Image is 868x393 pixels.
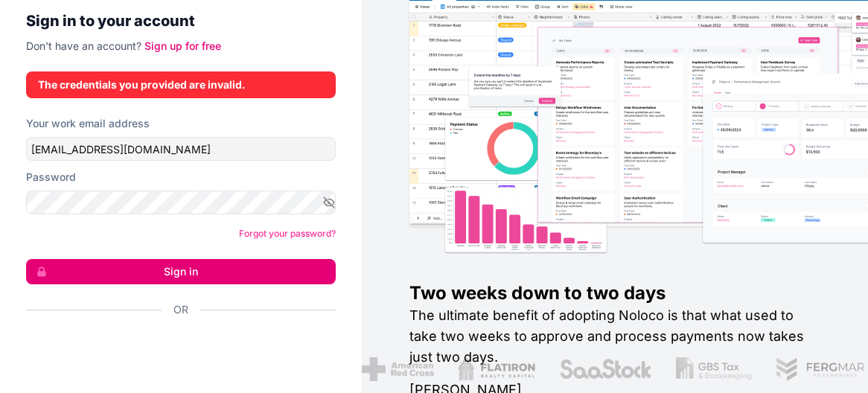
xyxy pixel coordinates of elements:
[407,357,485,381] img: /assets/flatiron-C8eUkumj.png
[38,77,324,92] div: The credentials you provided are invalid.
[26,259,336,284] button: Sign in
[311,357,383,381] img: /assets/american-red-cross-BAupjrZR.png
[19,333,331,366] iframe: Sign in with Google Button
[26,191,336,214] input: Password
[239,228,336,239] a: Forgot your password?
[173,302,188,317] span: Or
[26,137,336,161] input: Email address
[409,305,820,368] h2: The ultimate benefit of adopting Noloco is that what used to take two weeks to approve and proces...
[409,281,820,305] h1: Two weeks down to two days
[26,170,76,185] label: Password
[26,116,150,131] label: Your work email address
[144,39,221,52] a: Sign up for free
[26,39,141,52] span: Don't have an account?
[26,7,336,34] h2: Sign in to your account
